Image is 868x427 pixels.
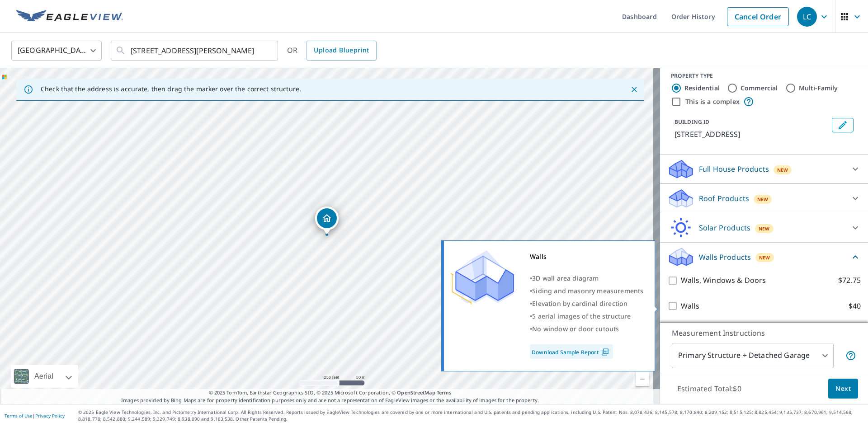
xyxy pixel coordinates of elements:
span: New [759,225,770,232]
p: Roof Products [699,193,749,204]
button: Close [628,84,640,95]
a: Upload Blueprint [307,41,376,61]
div: • [530,272,643,285]
a: Privacy Policy [35,413,65,419]
p: Walls [681,300,699,312]
a: Download Sample Report [530,344,613,359]
label: This is a complex [685,97,740,106]
div: Walls ProductsNew [667,246,861,267]
span: Your report will include the primary structure and a detached garage if one exists. [845,350,856,361]
div: [GEOGRAPHIC_DATA] [11,38,102,63]
p: Walls Products [699,252,751,263]
span: Siding and masonry measurements [532,286,643,295]
a: Terms of Use [5,413,33,419]
img: EV Logo [16,10,123,23]
span: © 2025 TomTom, Earthstar Geographics SIO, © 2025 Microsoft Corporation, © [209,389,452,397]
span: New [757,196,769,203]
div: • [530,297,643,310]
div: Roof ProductsNew [667,188,861,209]
span: No window or door cutouts [532,324,619,333]
span: Upload Blueprint [314,45,369,56]
div: LC [797,7,817,27]
p: Walls, Windows & Doors [681,275,766,286]
a: Current Level 17, Zoom Out [636,372,649,386]
div: Solar ProductsNew [667,217,861,239]
span: Next [835,383,851,394]
img: Premium [451,250,514,305]
input: Search by address or latitude-longitude [131,38,259,63]
span: New [777,166,788,174]
a: Terms [437,389,452,396]
p: Check that the address is accurate, then drag the marker over the correct structure. [41,85,301,93]
div: Dropped pin, building 1, Residential property, 26 Claridge Dr Worcester, MA 01602 [315,206,339,235]
p: [STREET_ADDRESS] [675,129,828,140]
div: PROPERTY TYPE [671,72,857,80]
a: Cancel Order [727,7,789,26]
div: Aerial [11,365,78,388]
span: 5 aerial images of the structure [532,312,631,320]
p: BUILDING ID [675,118,709,126]
p: Solar Products [699,222,750,233]
div: Aerial [32,365,56,388]
label: Multi-Family [799,84,838,93]
button: Next [828,379,858,399]
button: Edit building 1 [832,118,854,132]
img: Pdf Icon [599,348,611,356]
label: Commercial [741,84,778,93]
p: $72.75 [838,275,861,286]
div: Primary Structure + Detached Garage [672,343,834,368]
span: 3D wall area diagram [532,274,599,282]
p: Full House Products [699,164,769,174]
a: OpenStreetMap [397,389,435,396]
div: Walls [530,250,643,263]
span: New [759,254,770,261]
p: © 2025 Eagle View Technologies, Inc. and Pictometry International Corp. All Rights Reserved. Repo... [78,409,863,422]
p: Measurement Instructions [672,328,856,338]
p: $40 [849,300,861,312]
div: OR [287,41,377,61]
div: • [530,310,643,323]
div: • [530,323,643,335]
p: | [5,413,65,418]
div: Full House ProductsNew [667,158,861,180]
p: Estimated Total: $0 [670,379,749,399]
div: • [530,285,643,297]
label: Residential [684,84,720,93]
span: Elevation by cardinal direction [532,299,627,308]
